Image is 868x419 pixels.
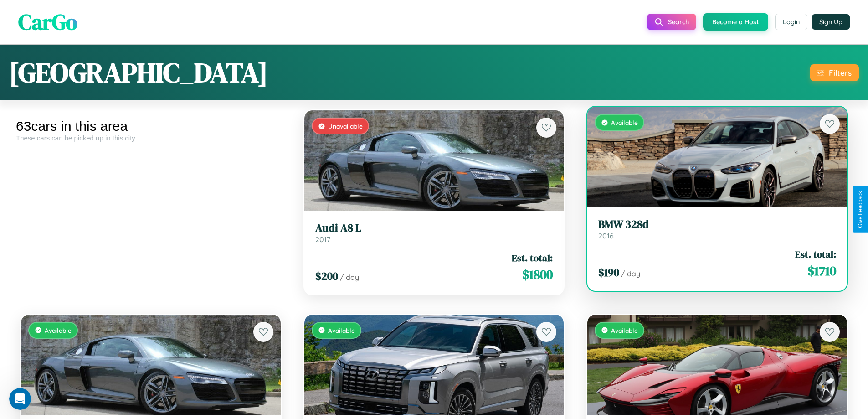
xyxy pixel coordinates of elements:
[328,122,363,130] span: Unavailable
[18,7,77,37] span: CarGo
[775,14,807,30] button: Login
[810,64,859,81] button: Filters
[598,231,614,240] span: 2016
[611,326,638,334] span: Available
[598,265,619,280] span: $ 190
[829,68,852,78] div: Filters
[611,119,638,126] span: Available
[340,273,359,282] span: / day
[9,54,268,91] h1: [GEOGRAPHIC_DATA]
[315,269,338,284] span: $ 200
[522,265,553,284] span: $ 1800
[512,251,553,264] span: Est. total:
[16,134,286,142] div: These cars can be picked up in this city.
[807,262,836,280] span: $ 1710
[315,222,553,235] h3: Audi A8 L
[45,326,72,334] span: Available
[315,222,553,244] a: Audi A8 L2017
[812,14,850,30] button: Sign Up
[857,191,863,228] div: Give Feedback
[315,235,330,244] span: 2017
[795,248,836,261] span: Est. total:
[647,14,696,30] button: Search
[621,269,640,278] span: / day
[16,119,286,134] div: 63 cars in this area
[598,218,836,231] h3: BMW 328d
[328,326,355,334] span: Available
[598,218,836,240] a: BMW 328d2016
[668,18,689,26] span: Search
[703,13,768,31] button: Become a Host
[9,388,31,410] iframe: Intercom live chat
